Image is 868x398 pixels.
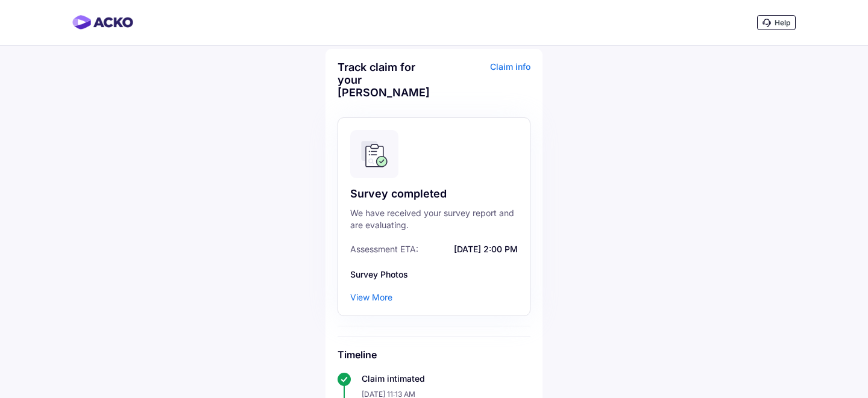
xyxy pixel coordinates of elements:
[350,187,518,201] div: Survey completed
[421,243,518,255] span: [DATE] 2:00 PM
[362,373,530,385] div: Claim intimated
[338,61,431,99] div: Track claim for your [PERSON_NAME]
[338,349,530,361] h6: Timeline
[437,61,530,108] div: Claim info
[350,269,518,281] div: Survey Photos
[72,15,133,30] img: horizontal-gradient.png
[775,18,790,27] span: Help
[350,243,418,255] span: Assessment ETA:
[350,291,392,303] div: View More
[350,207,518,231] div: We have received your survey report and are evaluating.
